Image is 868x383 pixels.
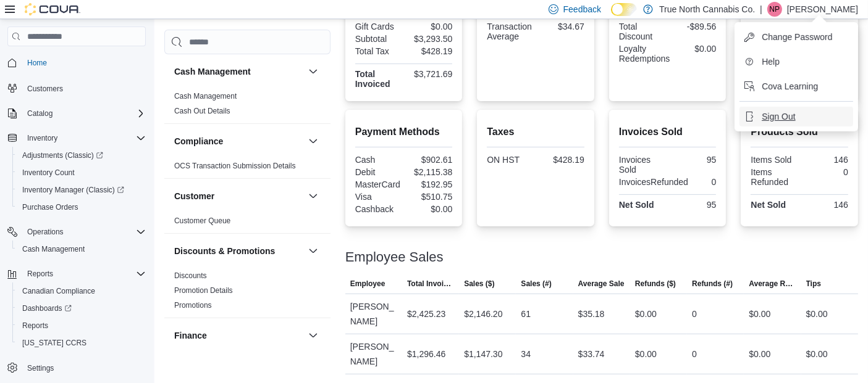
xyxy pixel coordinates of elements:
button: Customers [2,79,151,97]
a: Adjustments (Classic) [12,147,151,164]
button: Inventory [22,131,62,146]
span: Purchase Orders [22,202,78,212]
h2: Taxes [487,125,584,139]
div: $0.00 [407,22,453,31]
div: [PERSON_NAME] [345,334,402,374]
button: Discounts & Promotions [306,244,321,258]
button: Purchase Orders [12,199,151,216]
div: $1,147.30 [464,347,502,361]
span: Tips [806,279,821,289]
button: Settings [2,359,151,377]
a: Inventory Manager (Classic) [17,183,129,197]
a: Promotion Details [174,286,233,295]
button: Customer [174,190,303,202]
div: 34 [521,347,531,361]
div: -$89.56 [670,22,717,31]
div: Items Sold [751,155,797,165]
button: Compliance [174,135,303,147]
span: Reports [27,269,53,279]
div: $902.61 [407,155,453,165]
span: Adjustments (Classic) [22,150,103,160]
button: Customer [306,189,321,204]
strong: Total Invoiced [355,69,390,89]
a: Cash Management [174,92,237,101]
div: $0.00 [806,347,828,361]
span: Refunds (#) [692,279,733,289]
span: OCS Transaction Submission Details [174,161,296,171]
div: $0.00 [635,307,657,321]
button: Cash Management [306,64,321,79]
div: $33.74 [578,347,605,361]
div: $3,293.50 [407,34,453,44]
a: Reports [17,318,53,333]
div: 0 [693,177,716,187]
div: Loyalty Redemptions [619,44,670,64]
div: Debit [355,167,402,177]
a: Dashboards [12,300,151,317]
span: Inventory Count [22,168,75,178]
button: Finance [306,328,321,343]
a: [US_STATE] CCRS [17,336,91,350]
span: Reports [17,318,146,333]
p: True North Cannabis Co. [659,2,755,17]
span: Canadian Compliance [22,286,95,296]
h3: Compliance [174,135,223,147]
div: 0 [692,347,697,361]
div: Subtotal [355,34,402,44]
span: Total Invoiced [407,279,454,289]
div: $3,721.69 [407,69,453,79]
span: NP [770,2,780,17]
span: Promotions [174,300,212,310]
div: 61 [521,307,531,321]
h3: Customer [174,190,214,202]
div: Visa [355,192,402,202]
span: Catalog [27,109,53,118]
button: Inventory Count [12,164,151,181]
button: [US_STATE] CCRS [12,334,151,352]
a: Cash Management [17,242,90,257]
div: Gift Cards [355,22,402,31]
div: $2,115.38 [407,167,453,177]
span: Feedback [563,3,601,15]
div: MasterCard [355,179,402,189]
div: $0.00 [675,44,716,54]
div: Transaction Average [487,22,533,41]
span: Washington CCRS [17,336,146,350]
a: Promotions [174,301,212,310]
div: $0.00 [749,347,770,361]
div: $192.95 [407,179,453,189]
span: [US_STATE] CCRS [22,338,86,348]
a: OCS Transaction Submission Details [174,162,296,170]
button: Finance [174,329,303,342]
div: Items Refunded [751,167,797,187]
span: Dashboards [17,301,146,316]
button: Reports [22,266,58,281]
span: Cash Management [174,91,237,101]
h3: Discounts & Promotions [174,245,275,257]
a: Customer Queue [174,216,230,225]
h3: Cash Management [174,65,251,78]
span: Catalog [22,106,146,121]
div: Total Tax [355,46,402,56]
div: $0.00 [407,204,453,214]
div: 0 [692,307,697,321]
span: Reports [22,266,146,281]
span: Average Refund [749,279,796,289]
button: Cash Management [12,241,151,258]
span: Inventory [27,133,57,143]
span: Cash Management [22,244,85,254]
button: Reports [2,265,151,282]
div: 0 [802,167,848,177]
div: 146 [802,155,848,165]
span: Inventory Manager (Classic) [17,183,146,197]
span: Promotion Details [174,286,233,295]
a: Purchase Orders [17,200,83,215]
button: Operations [2,223,151,241]
button: Compliance [306,134,321,149]
span: Adjustments (Classic) [17,148,146,163]
span: Help [762,56,780,68]
h3: Finance [174,329,207,342]
a: Dashboards [17,301,77,316]
p: | [760,2,762,17]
